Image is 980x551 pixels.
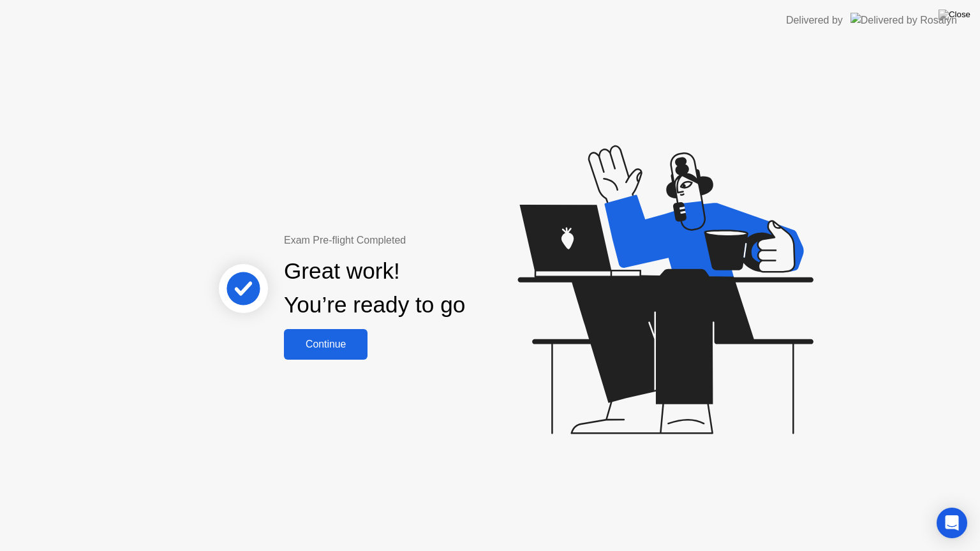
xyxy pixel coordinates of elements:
[937,508,967,538] div: Open Intercom Messenger
[850,13,957,27] img: Delivered by Rosalyn
[284,254,465,322] div: Great work! You’re ready to go
[284,329,367,360] button: Continue
[939,10,970,20] img: Close
[786,13,843,28] div: Delivered by
[284,233,547,248] div: Exam Pre-flight Completed
[288,339,364,350] div: Continue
